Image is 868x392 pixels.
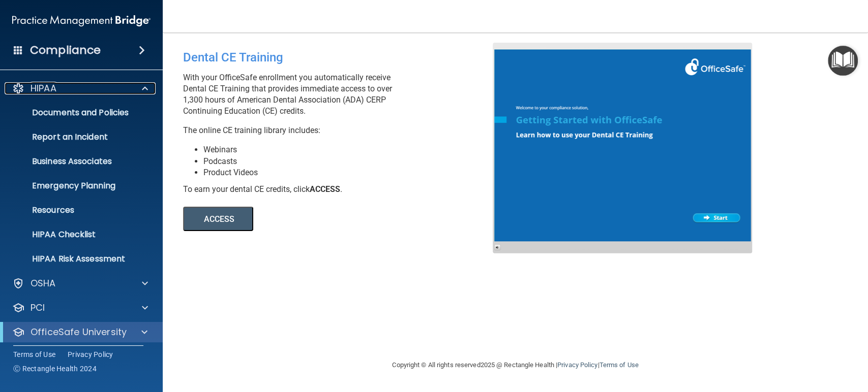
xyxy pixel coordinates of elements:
[12,277,148,289] a: OSHA
[203,144,500,155] li: Webinars
[13,349,55,360] a: Terms of Use
[203,156,500,167] li: Podcasts
[183,72,500,117] p: With your OfficeSafe enrollment you automatically receive Dental CE Training that provides immedi...
[183,43,500,72] div: Dental CE Training
[30,43,101,57] h4: Compliance
[7,254,145,264] p: HIPAA Risk Assessment
[12,82,148,94] a: HIPAA
[557,361,597,369] a: Privacy Policy
[203,167,500,178] li: Product Videos
[183,207,253,231] button: ACCESS
[7,230,145,240] p: HIPAA Checklist
[330,349,701,381] div: Copyright © All rights reserved 2025 @ Rectangle Health | |
[31,277,56,289] p: OSHA
[183,216,461,223] a: ACCESS
[31,302,45,314] p: PCI
[183,125,500,136] p: The online CE training library includes:
[68,349,113,360] a: Privacy Policy
[7,181,145,191] p: Emergency Planning
[12,11,151,31] img: PMB logo
[7,108,145,118] p: Documents and Policies
[828,46,858,76] button: Open Resource Center
[7,156,145,167] p: Business Associates
[7,132,145,142] p: Report an Incident
[7,205,145,215] p: Resources
[599,361,638,369] a: Terms of Use
[31,82,56,94] p: HIPAA
[310,184,340,194] b: ACCESS
[13,364,97,374] span: Ⓒ Rectangle Health 2024
[12,326,147,338] a: OfficeSafe University
[12,302,148,314] a: PCI
[31,326,127,338] p: OfficeSafe University
[183,184,500,195] div: To earn your dental CE credits, click .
